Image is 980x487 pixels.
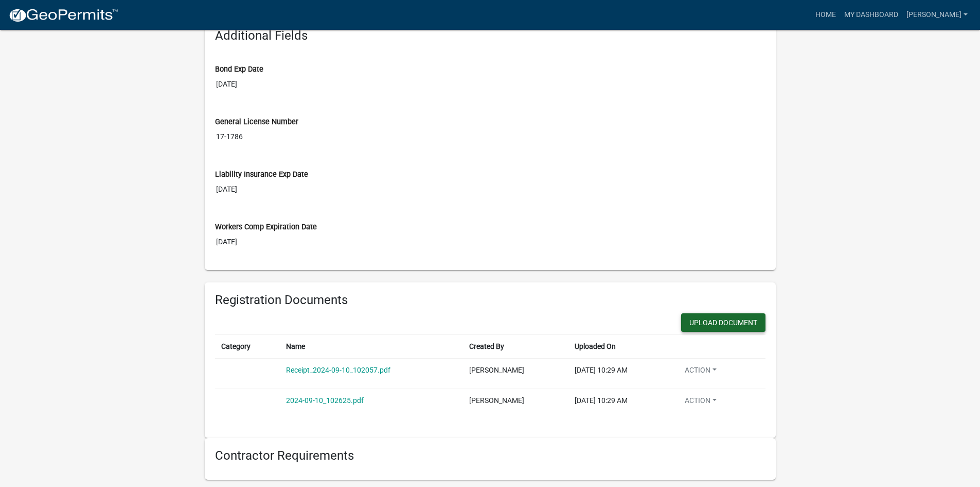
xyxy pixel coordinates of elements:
[280,335,462,359] th: Name
[681,313,765,334] wm-modal-confirm: New Document
[840,5,902,25] a: My Dashboard
[463,389,568,418] td: [PERSON_NAME]
[286,366,390,374] a: Receipt_2024-09-10_102057.pdf
[811,5,840,25] a: Home
[902,5,972,25] a: [PERSON_NAME]
[215,448,765,463] h6: Contractor Requirements
[286,396,364,405] a: 2024-09-10_102625.pdf
[463,359,568,389] td: [PERSON_NAME]
[215,335,280,359] th: Category
[215,119,298,126] label: General License Number
[568,389,671,418] td: [DATE] 10:29 AM
[215,224,317,231] label: Workers Comp Expiration Date
[568,335,671,359] th: Uploaded On
[568,359,671,389] td: [DATE] 10:29 AM
[676,395,725,410] button: Action
[215,28,765,43] h6: Additional Fields
[215,66,263,73] label: Bond Exp Date
[681,313,765,332] button: Upload Document
[215,171,308,178] label: Liability Insurance Exp Date
[676,365,725,380] button: Action
[215,293,765,308] h6: Registration Documents
[463,335,568,359] th: Created By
